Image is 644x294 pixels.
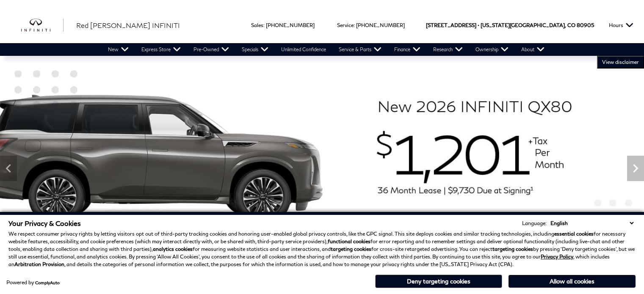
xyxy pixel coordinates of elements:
[76,21,180,29] span: Red [PERSON_NAME] INFINITI
[356,22,405,28] a: [PHONE_NUMBER]
[235,43,275,56] a: Specials
[427,43,469,56] a: Research
[515,43,551,56] a: About
[554,231,594,237] strong: essential cookies
[597,56,644,69] button: VIEW DISCLAIMER
[426,22,594,28] a: [STREET_ADDRESS] • [US_STATE][GEOGRAPHIC_DATA], CO 80905
[263,22,265,28] span: :
[8,230,636,268] p: We respect consumer privacy rights by letting visitors opt out of third-party tracking cookies an...
[481,7,566,43] span: [US_STATE][GEOGRAPHIC_DATA],
[354,22,355,28] span: :
[375,275,502,288] button: Deny targeting cookies
[102,43,135,56] a: New
[577,7,594,43] span: 80905
[337,22,354,28] span: Service
[627,156,644,181] div: Next
[328,238,370,245] strong: functional cookies
[509,275,636,288] button: Allow all cookies
[187,43,235,56] a: Pre-Owned
[567,7,575,43] span: CO
[21,19,64,32] a: infiniti
[135,43,187,56] a: Express Store
[602,59,639,66] span: VIEW DISCLAIMER
[426,7,479,43] span: [STREET_ADDRESS] •
[541,253,573,260] a: Privacy Policy
[548,219,636,227] select: Language Select
[331,246,371,252] strong: targeting cookies
[469,43,515,56] a: Ownership
[266,22,315,28] a: [PHONE_NUMBER]
[492,246,533,252] strong: targeting cookies
[332,43,388,56] a: Service & Parts
[6,280,60,285] div: Powered by
[153,246,193,252] strong: analytics cookies
[605,7,638,43] button: Open the hours dropdown
[14,261,64,267] strong: Arbitration Provision
[76,20,180,30] a: Red [PERSON_NAME] INFINITI
[21,19,64,32] img: INFINITI
[251,22,263,28] span: Sales
[102,43,551,56] nav: Main Navigation
[522,221,547,226] div: Language:
[388,43,427,56] a: Finance
[8,219,81,227] span: Your Privacy & Cookies
[275,43,332,56] a: Unlimited Confidence
[35,280,60,285] a: ComplyAuto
